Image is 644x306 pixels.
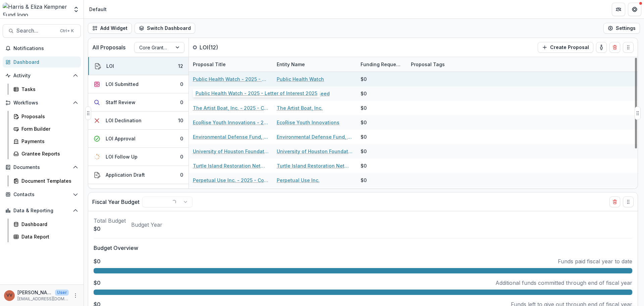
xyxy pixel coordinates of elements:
a: EcoRise Youth Innovations - 2025 - Core Grant Request [193,119,269,126]
button: Open Workflows [3,97,81,108]
p: $0 [94,279,101,287]
a: Payments [11,136,81,147]
div: Entity Name [273,61,309,68]
div: $0 [361,119,367,126]
div: Proposal Tags [407,61,449,68]
button: Settings [603,23,640,34]
div: 0 [180,99,183,106]
button: Switch Dashboard [135,23,195,34]
a: EcoRise Youth Innovations [277,119,339,126]
div: Entity Name [273,57,357,72]
button: Partners [612,3,625,16]
a: Data Report [11,231,81,242]
button: LOI Declination10 [88,112,189,130]
button: Drag [623,196,634,207]
a: Environmental Defense Fund, Inc. - 2025 - Core Grant Request [193,133,269,140]
div: Tasks [21,86,75,93]
a: University of Houston Foundation - 2025 - Core Grant Request [193,148,269,155]
button: LOI12 [88,57,189,75]
div: Proposal Title [189,57,273,72]
div: Funding Requested [357,57,407,72]
div: 0 [180,153,183,160]
button: Delete card [609,42,620,53]
div: $0 [361,104,367,112]
a: Public Health Watch - 2025 - Letter of Interest 2025 [193,76,269,83]
div: Proposal Title [189,61,230,68]
div: LOI Submitted [106,81,139,88]
button: Create Proposal [538,42,593,53]
button: LOI Follow Up0 [88,148,189,166]
a: Turtle Island Restoration Network [277,162,353,169]
div: Proposal Tags [407,57,491,72]
button: More [71,292,79,300]
a: The Artist Boat, Inc. [277,104,323,112]
div: LOI Follow Up [106,153,138,160]
button: Open Contacts [3,189,81,200]
a: Turtle Island Restoration Network - 2025 - Core Grant Request [193,162,269,169]
p: $0 [94,257,101,265]
button: Staff Review0 [88,93,189,112]
button: LOI Submitted0 [88,75,189,93]
div: Form Builder [21,125,75,132]
div: Dashboard [13,58,75,65]
p: All Proposals [92,43,125,51]
div: Proposals [21,113,75,120]
button: Open entity switcher [71,3,81,16]
div: LOI Declination [106,117,142,124]
button: toggle-assigned-to-me [596,42,607,53]
div: Staff Review [106,99,136,106]
span: Notifications [13,46,78,51]
p: [PERSON_NAME] [17,289,52,296]
a: [US_STATE] Appleseed [277,90,330,97]
button: Drag [623,42,634,53]
button: Notifications [3,43,81,54]
nav: breadcrumb [87,4,109,14]
p: Fiscal Year Budget [92,198,140,206]
p: LOI ( 12 ) [200,43,250,51]
button: Add Widget [88,23,132,34]
a: Environmental Defense Fund, Inc. [277,133,353,140]
a: Public Health Watch [277,76,324,83]
p: User [55,290,69,296]
span: Search... [16,28,56,34]
div: 0 [180,135,183,142]
p: Budget Overview [94,244,632,252]
a: Tasks [11,84,81,95]
div: LOI Approval [106,135,136,142]
button: Application Draft0 [88,166,189,184]
button: Search... [3,24,81,38]
div: Payments [21,138,75,145]
button: Drag [635,106,641,120]
div: Ctrl + K [59,27,75,35]
span: Contacts [13,192,70,198]
a: Perpetual Use Inc. [277,177,320,184]
a: Dashboard [11,219,81,230]
button: Open Documents [3,162,81,173]
p: [EMAIL_ADDRESS][DOMAIN_NAME] [17,296,69,302]
img: Harris & Eliza Kempner Fund logo [3,3,69,16]
button: Drag [85,106,91,120]
div: 10 [178,117,183,124]
div: LOI [106,62,114,70]
span: Activity [13,73,70,79]
span: Documents [13,165,70,170]
div: Grantee Reports [21,150,75,157]
div: $0 [361,177,367,184]
a: Perpetual Use Inc. - 2025 - Core Grant Request [193,177,269,184]
a: [US_STATE] Appleseed - 2025 - Letter of Interest 2025 [193,90,269,97]
button: Open Activity [3,70,81,81]
button: Get Help [628,3,641,16]
div: Data Report [21,233,75,240]
div: $0 [361,133,367,140]
div: Vivian Victoria [6,293,12,298]
div: $0 [361,148,367,155]
div: $0 [361,76,367,83]
a: University of Houston Foundation [277,148,353,155]
a: The Artist Boat, Inc. - 2025 - Core Grant Request [193,104,269,112]
p: Additional funds committed through end of fiscal year [495,279,632,287]
div: 0 [180,81,183,88]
